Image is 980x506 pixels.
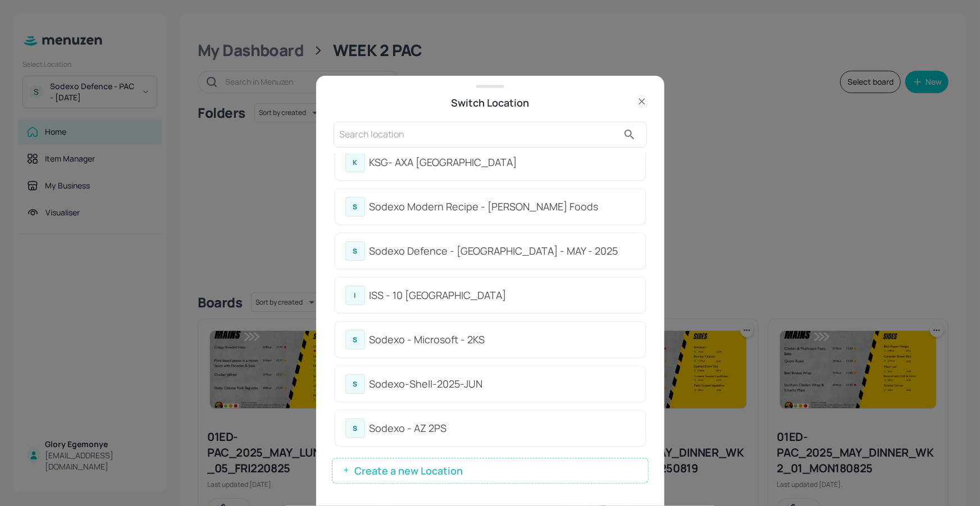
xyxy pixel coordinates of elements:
[370,155,635,170] div: KSG- AXA [GEOGRAPHIC_DATA]
[340,126,618,144] input: Search location
[332,458,649,484] button: Create a new Location
[345,286,365,305] div: I
[370,243,635,259] div: Sodexo Defence - [GEOGRAPHIC_DATA] - MAY - 2025
[345,197,365,217] div: S
[345,374,365,394] div: S
[345,330,365,349] div: S
[345,241,365,261] div: S
[349,465,468,476] span: Create a new Location
[370,421,635,436] div: Sodexo - AZ 2PS
[370,376,635,392] div: Sodexo-Shell-2025-JUN
[345,418,365,438] div: S
[345,153,365,172] div: K
[370,199,635,214] div: Sodexo Modern Recipe - [PERSON_NAME] Foods
[370,288,635,303] div: ISS - 10 [GEOGRAPHIC_DATA]
[332,95,649,111] div: Switch Location
[618,123,641,146] button: search
[370,332,635,347] div: Sodexo - Microsoft - 2KS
